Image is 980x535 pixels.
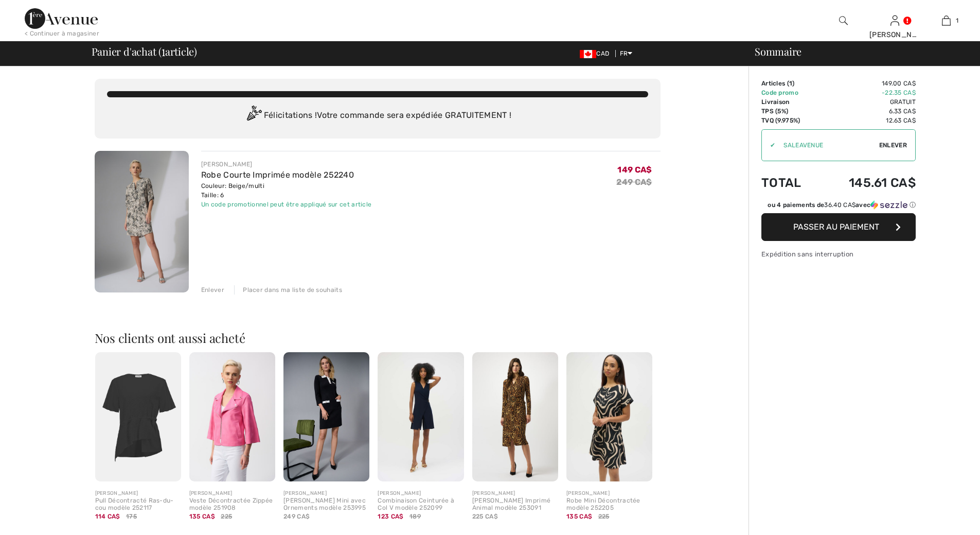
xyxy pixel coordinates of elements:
div: Placer dans ma liste de souhaits [234,285,342,295]
td: Livraison [761,97,819,107]
span: 225 [598,512,610,521]
span: 1 [956,16,958,25]
div: [PERSON_NAME] [378,490,464,497]
div: ou 4 paiements de36.40 CA$avecSezzle Cliquez pour en savoir plus sur Sezzle [761,200,916,213]
div: ✔ [762,141,775,150]
td: Articles ( ) [761,79,819,88]
div: Veste Décontractée Zippée modèle 251908 [189,497,275,512]
img: Robe Courte Imprimée modèle 252240 [95,151,189,292]
span: 249 CA$ [283,513,310,520]
img: Pull Décontracté Ras-du-cou modèle 252117 [95,352,181,481]
img: recherche [839,14,848,27]
td: Total [761,165,819,200]
div: [PERSON_NAME] [189,490,275,497]
td: TVQ (9.975%) [761,116,819,125]
div: Expédition sans interruption [761,249,916,259]
div: Pull Décontracté Ras-du-cou modèle 252117 [95,497,181,512]
a: Se connecter [890,15,899,25]
span: Panier d'achat ( article) [92,46,198,57]
span: CAD [580,50,613,57]
span: 1 [789,80,792,87]
div: Couleur: Beige/multi Taille: 6 [201,181,372,200]
div: < Continuer à magasiner [25,29,99,38]
span: 135 CA$ [189,513,215,520]
img: Veste Décontractée Zippée modèle 251908 [189,352,275,481]
td: 145.61 CA$ [819,165,916,200]
div: [PERSON_NAME] [869,29,920,40]
img: Robe Fourreau Mini avec Ornements modèle 253995 [283,352,369,481]
td: 6.33 CA$ [819,107,916,116]
div: Combinaison Ceinturée à Col V modèle 252099 [378,497,464,512]
div: [PERSON_NAME] Mini avec Ornements modèle 253995 [283,497,369,512]
div: [PERSON_NAME] Imprimé Animal modèle 253091 [472,497,558,512]
td: 149.00 CA$ [819,79,916,88]
span: 189 [409,512,421,521]
td: Code promo [761,88,819,97]
button: Passer au paiement [761,213,916,241]
td: 12.63 CA$ [819,116,916,125]
img: Mes infos [890,14,899,27]
img: Robe Portefeuille Imprimé Animal modèle 253091 [472,352,558,481]
span: 1 [162,44,165,57]
s: 249 CA$ [616,177,652,187]
input: Code promo [775,130,879,161]
img: Robe Mini Décontractée modèle 252205 [566,352,652,481]
div: [PERSON_NAME] [566,490,652,497]
td: Gratuit [819,97,916,107]
span: 149 CA$ [617,165,652,175]
span: Enlever [879,141,907,150]
div: Un code promotionnel peut être appliqué sur cet article [201,200,372,209]
h2: Nos clients ont aussi acheté [95,332,661,344]
span: FR [620,50,633,57]
img: Combinaison Ceinturée à Col V modèle 252099 [378,352,464,481]
div: ou 4 paiements de avec [768,200,916,210]
span: 135 CA$ [566,513,592,520]
div: [PERSON_NAME] [95,490,181,497]
span: Passer au paiement [793,222,879,232]
img: Congratulation2.svg [243,106,264,126]
span: 114 CA$ [95,513,120,520]
td: TPS (5%) [761,107,819,116]
span: 225 [221,512,232,521]
div: Félicitations ! Votre commande sera expédiée GRATUITEMENT ! [107,106,648,126]
img: Canadian Dollar [580,50,596,58]
img: Mon panier [942,14,951,27]
span: 123 CA$ [378,513,403,520]
img: Sezzle [870,200,907,210]
a: 1 [921,14,971,27]
div: [PERSON_NAME] [472,490,558,497]
div: [PERSON_NAME] [201,160,372,169]
div: Robe Mini Décontractée modèle 252205 [566,497,652,512]
a: Robe Courte Imprimée modèle 252240 [201,170,354,180]
span: 36.40 CA$ [824,201,856,209]
div: Enlever [201,285,224,295]
div: [PERSON_NAME] [283,490,369,497]
div: Sommaire [742,46,974,57]
span: 175 [126,512,137,521]
img: 1ère Avenue [25,8,98,29]
td: -22.35 CA$ [819,88,916,97]
span: 225 CA$ [472,513,498,520]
